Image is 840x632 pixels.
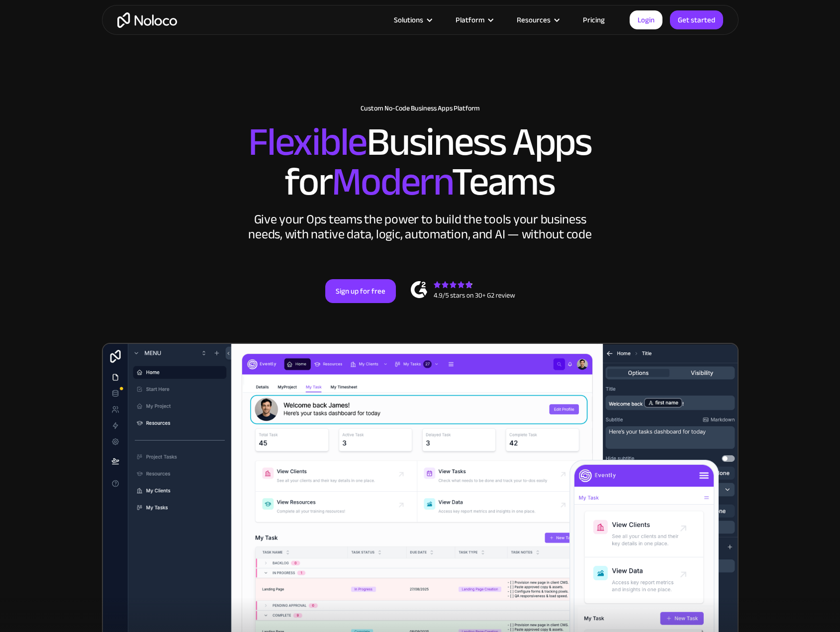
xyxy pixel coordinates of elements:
[248,105,367,179] span: Flexible
[517,13,551,26] div: Resources
[332,145,452,219] span: Modern
[246,212,594,242] div: Give your Ops teams the power to build the tools your business needs, with native data, logic, au...
[670,10,723,29] a: Get started
[570,13,617,26] a: Pricing
[630,10,662,29] a: Login
[112,105,729,112] h1: Custom No-Code Business Apps Platform
[443,13,504,26] div: Platform
[381,13,443,26] div: Solutions
[504,13,570,26] div: Resources
[117,12,177,28] a: home
[325,279,396,303] a: Sign up for free
[112,122,729,202] h2: Business Apps for Teams
[456,13,484,26] div: Platform
[394,13,423,26] div: Solutions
